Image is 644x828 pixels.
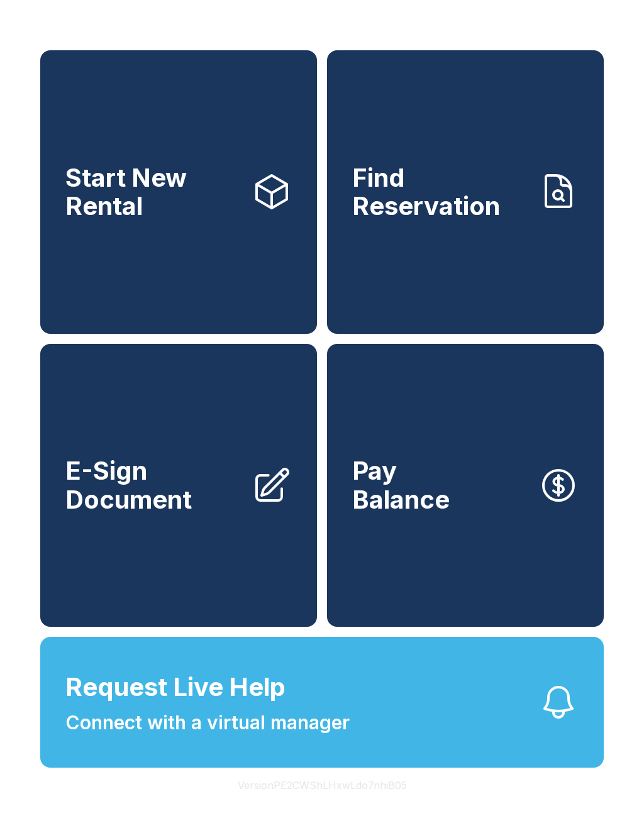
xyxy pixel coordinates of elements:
[352,163,528,221] span: Find Reservation
[327,50,604,334] a: Find Reservation
[40,344,317,627] a: E-Sign Document
[65,163,241,221] span: Start New Rental
[327,344,604,627] a: PayBalance
[65,668,286,706] span: Request Live Help
[40,637,604,768] button: Request Live HelpConnect with a virtual manager
[352,456,450,514] span: Pay Balance
[40,50,317,334] a: Start New Rental
[65,709,350,737] span: Connect with a virtual manager
[228,768,417,803] button: VersionPE2CWShLHxwLdo7nhiB05
[65,456,241,514] span: E-Sign Document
